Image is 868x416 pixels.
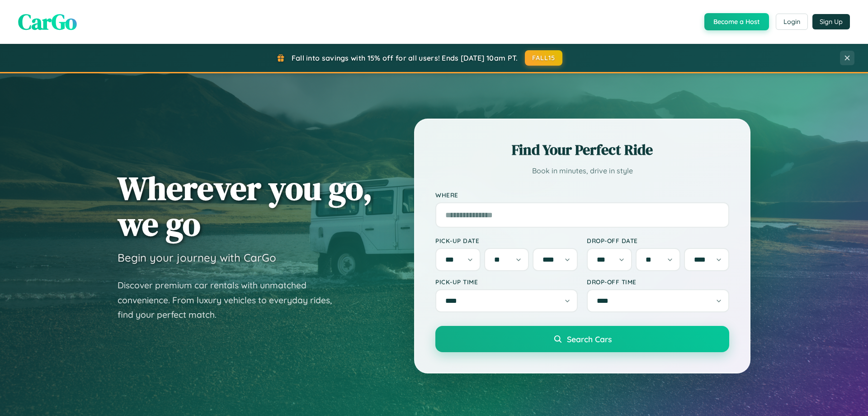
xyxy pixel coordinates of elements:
button: FALL15 [525,50,563,66]
label: Drop-off Date [587,237,729,244]
h1: Wherever you go, we go [118,170,373,242]
span: Search Cars [567,334,612,344]
span: Fall into savings with 15% off for all users! Ends [DATE] 10am PT. [292,53,518,62]
button: Login [776,14,808,30]
h2: Find Your Perfect Ride [435,140,729,160]
p: Discover premium car rentals with unmatched convenience. From luxury vehicles to everyday rides, ... [118,278,344,322]
p: Book in minutes, drive in style [435,164,729,177]
button: Search Cars [435,326,729,352]
label: Pick-up Time [435,278,578,286]
button: Become a Host [704,13,769,30]
label: Pick-up Date [435,237,578,244]
label: Drop-off Time [587,278,729,286]
label: Where [435,191,729,199]
h3: Begin your journey with CarGo [118,251,276,264]
button: Sign Up [812,14,850,29]
span: CarGo [18,7,77,37]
